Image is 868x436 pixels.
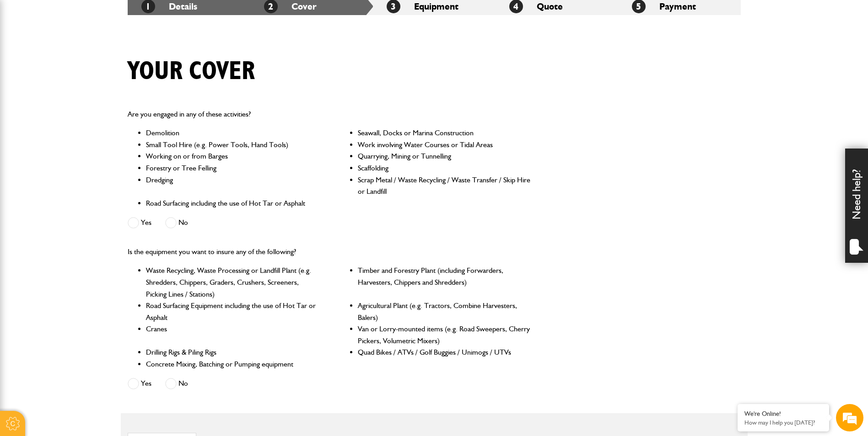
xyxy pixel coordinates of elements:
[165,217,188,229] label: No
[358,323,531,346] li: Van or Lorry-mounted items (e.g. Road Sweepers, Cherry Pickers, Volumetric Mixers)
[358,162,531,174] li: Scaffolding
[744,410,822,418] div: We're Online!
[744,419,822,426] p: How may I help you today?
[358,300,531,323] li: Agricultural Plant (e.g. Tractors, Combine Harvesters, Balers)
[128,378,151,389] label: Yes
[128,108,532,120] p: Are you engaged in any of these activities?
[146,150,319,162] li: Working on or from Barges
[358,346,531,358] li: Quad Bikes / ATVs / Golf Buggies / Unimogs / UTVs
[146,162,319,174] li: Forestry or Tree Felling
[146,346,319,358] li: Drilling Rigs & Piling Rigs
[358,150,531,162] li: Quarrying, Mining or Tunnelling
[146,174,319,197] li: Dredging
[146,127,319,139] li: Demolition
[128,246,532,258] p: Is the equipment you want to insure any of the following?
[358,139,531,151] li: Work involving Water Courses or Tidal Areas
[358,127,531,139] li: Seawall, Docks or Marina Construction
[146,358,319,370] li: Concrete Mixing, Batching or Pumping equipment
[146,300,319,323] li: Road Surfacing Equipment including the use of Hot Tar or Asphalt
[146,323,319,346] li: Cranes
[141,1,197,12] a: 1Details
[146,139,319,151] li: Small Tool Hire (e.g. Power Tools, Hand Tools)
[845,149,868,263] div: Need help?
[128,217,151,229] label: Yes
[146,197,319,209] li: Road Surfacing including the use of Hot Tar or Asphalt
[358,174,531,197] li: Scrap Metal / Waste Recycling / Waste Transfer / Skip Hire or Landfill
[128,56,255,87] h1: Your cover
[358,265,531,300] li: Timber and Forestry Plant (including Forwarders, Harvesters, Chippers and Shredders)
[165,378,188,389] label: No
[146,265,319,300] li: Waste Recycling, Waste Processing or Landfill Plant (e.g. Shredders, Chippers, Graders, Crushers,...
